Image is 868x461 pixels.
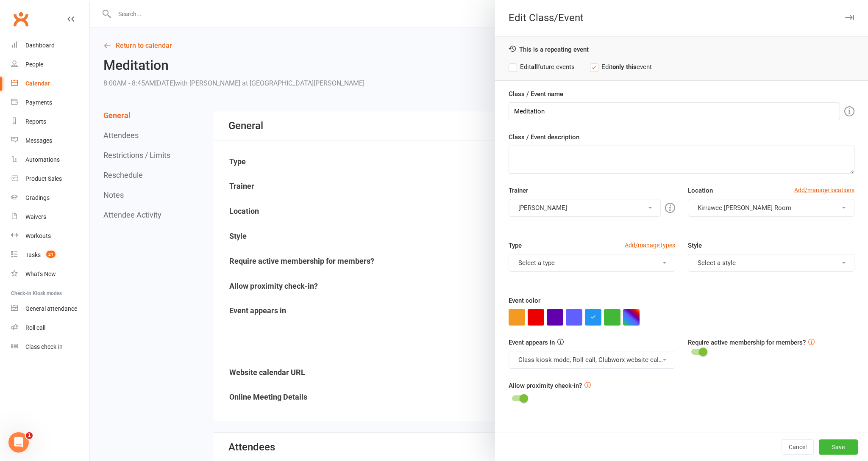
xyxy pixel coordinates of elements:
[698,204,791,212] span: Kirrawee [PERSON_NAME] Room
[509,351,675,369] button: Class kiosk mode, Roll call, Clubworx website calendar and Mobile app
[25,251,41,258] div: Tasks
[688,185,713,196] label: Location
[509,240,522,251] label: Type
[11,74,89,93] a: Calendar
[11,36,89,55] a: Dashboard
[11,169,89,188] a: Product Sales
[509,132,579,142] label: Class / Event description
[11,150,89,169] a: Automations
[11,207,89,226] a: Waivers
[26,432,33,439] span: 1
[25,213,46,220] div: Waivers
[25,118,46,125] div: Reports
[509,62,575,72] label: Edit future events
[11,265,89,284] a: What's New
[25,175,62,182] div: Product Sales
[688,339,806,346] label: Require active membership for members?
[11,55,89,74] a: People
[25,194,50,201] div: Gradings
[590,62,652,72] label: Edit event
[11,318,89,337] a: Roll call
[11,299,89,318] a: General attendance kiosk mode
[25,232,51,239] div: Workouts
[11,131,89,150] a: Messages
[509,381,582,391] label: Allow proximity check-in?
[625,240,675,250] a: Add/manage types
[509,185,528,196] label: Trainer
[25,42,55,49] div: Dashboard
[25,99,52,106] div: Payments
[509,199,661,217] button: [PERSON_NAME]
[25,305,77,312] div: General attendance
[819,439,858,455] button: Save
[25,324,45,331] div: Roll call
[11,337,89,356] a: Class kiosk mode
[25,80,50,87] div: Calendar
[495,12,868,24] div: Edit Class/Event
[25,156,60,163] div: Automations
[509,295,540,306] label: Event color
[509,102,840,120] input: Enter event name
[10,8,31,30] a: Clubworx
[46,251,56,258] span: 21
[11,112,89,131] a: Reports
[509,337,555,348] label: Event appears in
[688,199,854,217] button: Kirrawee [PERSON_NAME] Room
[11,226,89,246] a: Workouts
[531,63,538,71] strong: all
[688,240,702,251] label: Style
[25,61,43,68] div: People
[25,271,56,277] div: What's New
[782,439,814,455] button: Cancel
[25,343,63,350] div: Class check-in
[509,89,563,99] label: Class / Event name
[11,246,89,265] a: Tasks 21
[11,188,89,207] a: Gradings
[25,137,52,144] div: Messages
[612,63,637,71] strong: only this
[794,185,854,195] a: Add/manage locations
[11,93,89,112] a: Payments
[509,45,854,53] div: This is a repeating event
[8,432,29,453] iframe: Intercom live chat
[509,254,675,272] button: Select a type
[688,254,854,272] button: Select a style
